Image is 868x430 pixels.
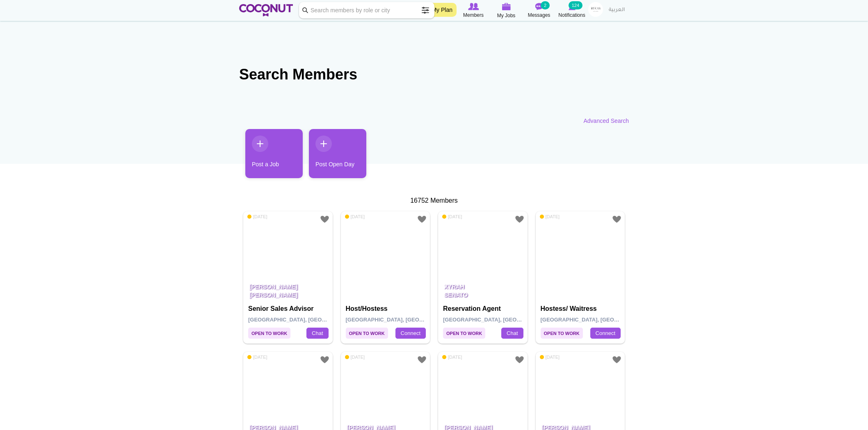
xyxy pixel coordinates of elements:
[569,1,582,9] small: 124
[309,129,366,178] a: Post Open Day
[541,328,583,339] span: Open to Work
[605,2,629,18] a: العربية
[590,328,621,339] a: Connect
[299,2,434,18] input: Search members by role or city
[248,305,330,312] h4: Senior Sales Advisor
[528,11,550,19] span: Messages
[497,11,516,20] span: My Jobs
[540,214,560,220] span: [DATE]
[239,129,297,184] li: 1 / 2
[239,4,293,16] img: Home
[523,2,555,19] a: Messages Messages 2
[583,117,629,125] a: Advanced Search
[502,3,511,10] img: My Jobs
[443,317,560,323] span: [GEOGRAPHIC_DATA], [GEOGRAPHIC_DATA]
[541,1,550,9] small: 2
[395,328,426,339] a: Connect
[346,305,427,312] h4: Host/Hostess
[345,214,365,220] span: [DATE]
[239,196,629,206] div: 16752 Members
[417,214,427,224] a: Add to Favourites
[417,355,427,365] a: Add to Favourites
[541,305,622,312] h4: Hostess/ Waitress
[442,354,462,360] span: [DATE]
[247,214,267,220] span: [DATE]
[612,355,622,365] a: Add to Favourites
[457,2,490,19] a: Browse Members Members
[320,214,330,224] a: Add to Favourites
[468,3,479,10] img: Browse Members
[247,354,267,360] span: [DATE]
[569,3,576,10] img: Notifications
[306,328,328,339] a: Chat
[463,11,484,19] span: Members
[514,214,525,224] a: Add to Favourites
[442,214,462,220] span: [DATE]
[243,277,333,300] p: [PERSON_NAME] [PERSON_NAME]
[248,328,290,339] span: Open to Work
[541,317,658,323] span: [GEOGRAPHIC_DATA], [GEOGRAPHIC_DATA]
[345,354,365,360] span: [DATE]
[320,355,330,365] a: Add to Favourites
[540,354,560,360] span: [DATE]
[501,328,523,339] a: Chat
[558,11,585,19] span: Notifications
[346,328,388,339] span: Open to Work
[427,3,457,17] a: My Plan
[514,355,525,365] a: Add to Favourites
[490,2,523,20] a: My Jobs My Jobs
[248,317,365,323] span: [GEOGRAPHIC_DATA], [GEOGRAPHIC_DATA]
[535,3,543,10] img: Messages
[346,317,463,323] span: [GEOGRAPHIC_DATA], [GEOGRAPHIC_DATA]
[443,328,485,339] span: Open to Work
[555,2,588,19] a: Notifications Notifications 124
[303,129,360,184] li: 2 / 2
[239,65,629,84] h2: Search Members
[443,305,525,312] h4: Reservation Agent
[245,129,303,178] a: Post a Job
[438,277,528,300] p: Xyrah Senato
[612,214,622,224] a: Add to Favourites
